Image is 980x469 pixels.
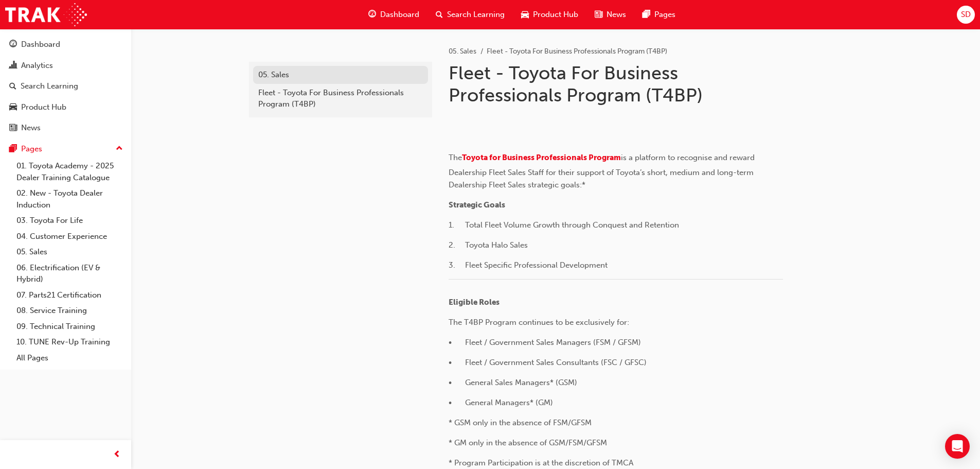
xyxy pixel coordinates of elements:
a: News [4,118,127,137]
span: guage-icon [368,8,376,21]
span: 3. Fleet Specific Professional Development [449,260,608,270]
span: • General Sales Managers* (GSM) [449,378,577,387]
a: 07. Parts21 Certification [12,287,127,303]
a: 05. Sales [12,244,127,260]
span: * GM only in the absence of GSM/FSM/GFSM [449,438,607,447]
a: 05. Sales [449,47,476,56]
span: * GSM only in the absence of FSM/GFSM [449,418,592,427]
button: DashboardAnalyticsSearch LearningProduct HubNews [4,33,127,140]
a: Analytics [4,56,127,75]
a: search-iconSearch Learning [427,4,513,25]
span: search-icon [9,82,16,91]
span: The T4BP Program continues to be exclusively for: [449,318,629,327]
span: prev-icon [113,448,121,461]
div: Pages [21,143,42,155]
a: 09. Technical Training [12,319,127,335]
a: All Pages [12,350,127,366]
a: car-iconProduct Hub [513,4,586,25]
div: Dashboard [21,39,60,50]
a: Product Hub [4,98,127,117]
span: • Fleet / Government Sales Managers (FSM / GFSM) [449,338,641,347]
a: Dashboard [4,35,127,54]
span: * Program Participation is at the discretion of TMCA [449,458,633,467]
span: car-icon [521,8,529,21]
div: Product Hub [21,101,66,113]
span: 2. Toyota Halo Sales [449,240,528,250]
div: Analytics [21,60,53,72]
span: up-icon [116,142,123,155]
a: 05. Sales [253,66,428,84]
a: 10. TUNE Rev-Up Training [12,334,127,350]
a: 01. Toyota Academy - 2025 Dealer Training Catalogue [12,158,127,185]
span: News [607,9,626,21]
button: SD [957,6,975,24]
button: Pages [4,140,127,159]
span: The [449,153,462,162]
span: Eligible Roles [449,298,500,307]
a: news-iconNews [586,4,634,25]
a: Toyota for Business Professionals Program [462,153,621,162]
a: Search Learning [4,77,127,96]
div: Search Learning [21,80,78,92]
span: SD [961,9,971,21]
span: Pages [654,9,675,21]
a: 03. Toyota For Life [12,213,127,229]
div: Open Intercom Messenger [945,434,970,459]
div: News [21,122,41,134]
span: search-icon [436,8,443,21]
li: Fleet - Toyota For Business Professionals Program (T4BP) [487,46,667,58]
a: 08. Service Training [12,303,127,319]
span: Strategic Goals [449,200,505,210]
span: • General Managers* (GM) [449,398,553,407]
a: Fleet - Toyota For Business Professionals Program (T4BP) [253,84,428,113]
span: Product Hub [533,9,578,21]
span: 1. Total Fleet Volume Growth through Conquest and Retention [449,220,679,230]
span: guage-icon [9,40,17,49]
a: guage-iconDashboard [360,4,427,25]
img: Trak [5,3,87,26]
a: pages-iconPages [634,4,684,25]
a: 06. Electrification (EV & Hybrid) [12,260,127,287]
span: Search Learning [447,9,505,21]
div: 05. Sales [258,69,423,81]
div: Fleet - Toyota For Business Professionals Program (T4BP) [258,87,423,110]
span: car-icon [9,103,17,112]
span: news-icon [9,124,17,133]
span: • Fleet / Government Sales Consultants (FSC / GFSC) [449,358,647,367]
span: chart-icon [9,61,17,71]
span: pages-icon [643,8,650,21]
a: 02. New - Toyota Dealer Induction [12,185,127,213]
h1: Fleet - Toyota For Business Professionals Program (T4BP) [449,62,786,107]
span: is a platform to recognise and reward Dealership Fleet Sales Staff for their support of Toyota’s ... [449,153,757,189]
span: Dashboard [380,9,419,21]
a: 04. Customer Experience [12,229,127,245]
span: news-icon [595,8,602,21]
span: pages-icon [9,145,17,154]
